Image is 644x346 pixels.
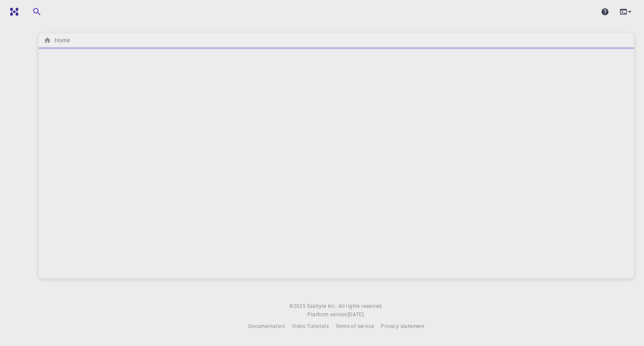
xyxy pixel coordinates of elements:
a: Video Tutorials [292,322,329,330]
span: [DATE] . [348,311,365,317]
a: Exabyte Inc. [307,302,337,310]
span: All rights reserved. [338,302,383,310]
span: Documentation [248,323,285,329]
img: logo [7,8,18,16]
h6: Home [51,36,70,45]
span: Video Tutorials [292,323,329,329]
a: Documentation [248,322,285,330]
span: Terms of service [335,323,374,329]
nav: breadcrumb [42,36,72,45]
a: [DATE]. [348,310,365,319]
span: Privacy statement [381,323,424,329]
span: Platform version [307,310,347,319]
a: Privacy statement [381,322,424,330]
a: Terms of service [335,322,374,330]
span: Exabyte Inc. [307,302,337,309]
span: © 2025 [289,302,307,310]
